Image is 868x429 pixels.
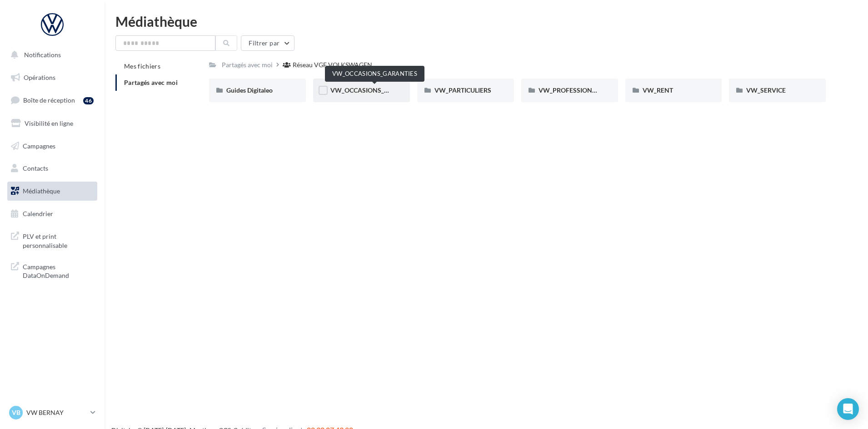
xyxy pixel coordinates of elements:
[12,408,20,417] span: VB
[23,210,53,217] span: Calendrier
[5,204,99,223] a: Calendrier
[23,261,94,280] span: Campagnes DataOnDemand
[115,15,857,28] div: Médiathèque
[5,45,95,64] button: Notifications
[746,86,786,94] span: VW_SERVICE
[24,51,61,59] span: Notifications
[24,74,55,81] span: Opérations
[5,159,99,178] a: Contacts
[23,164,48,172] span: Contacts
[5,114,99,133] a: Visibilité en ligne
[23,142,55,149] span: Campagnes
[83,97,94,104] div: 46
[643,86,673,94] span: VW_RENT
[5,68,99,87] a: Opérations
[23,96,75,104] span: Boîte de réception
[539,86,608,94] span: VW_PROFESSIONNELS
[25,119,73,127] span: Visibilité en ligne
[837,398,859,420] div: Open Intercom Messenger
[293,60,372,69] div: Réseau VGF VOLKSWAGEN
[5,182,99,201] a: Médiathèque
[5,227,99,253] a: PLV et print personnalisable
[226,86,273,94] span: Guides Digitaleo
[434,86,491,94] span: VW_PARTICULIERS
[325,66,424,82] div: VW_OCCASIONS_GARANTIES
[124,62,160,70] span: Mes fichiers
[23,230,94,250] span: PLV et print personnalisable
[124,79,178,86] span: Partagés avec moi
[5,90,99,110] a: Boîte de réception46
[26,408,87,417] p: VW BERNAY
[23,187,60,195] span: Médiathèque
[241,35,294,51] button: Filtrer par
[222,60,273,69] div: Partagés avec moi
[7,404,97,421] a: VB VW BERNAY
[5,137,99,156] a: Campagnes
[5,257,99,284] a: Campagnes DataOnDemand
[330,86,419,94] span: VW_OCCASIONS_GARANTIES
